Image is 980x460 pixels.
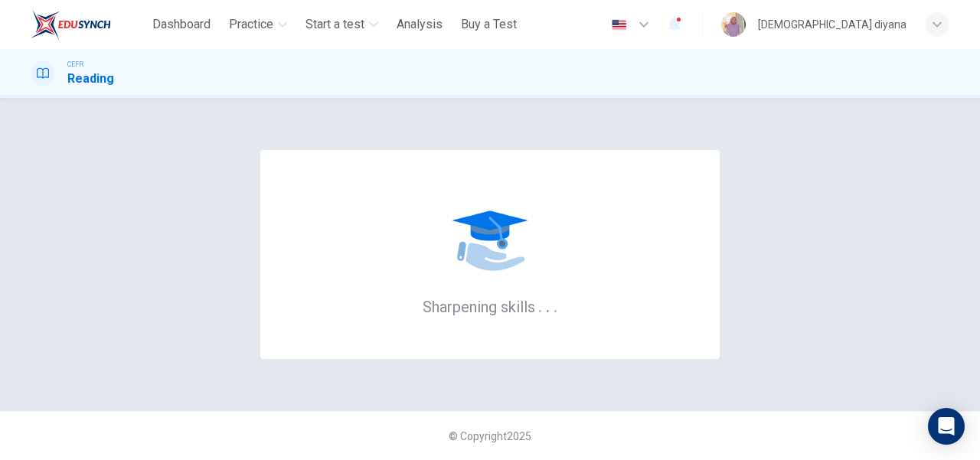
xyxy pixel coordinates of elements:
span: © Copyright 2025 [449,430,531,442]
h6: Sharpening skills [423,296,558,316]
span: Dashboard [152,15,211,34]
button: Buy a Test [455,11,523,38]
h6: . [553,292,558,318]
button: Dashboard [146,11,217,38]
h6: . [537,292,543,318]
button: Analysis [390,11,449,38]
span: Buy a Test [461,15,517,34]
div: [DEMOGRAPHIC_DATA] diyana [758,15,906,34]
div: Open Intercom Messenger [928,408,965,445]
h6: . [545,292,550,318]
span: Analysis [397,15,443,34]
img: Profile picture [721,12,746,37]
img: en [609,19,629,31]
a: ELTC logo [31,9,146,40]
h1: Reading [67,70,114,88]
button: Practice [223,11,293,38]
img: ELTC logo [31,9,111,40]
button: Start a test [299,11,384,38]
span: CEFR [67,59,83,70]
span: Start a test [305,15,364,34]
span: Practice [229,15,273,34]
